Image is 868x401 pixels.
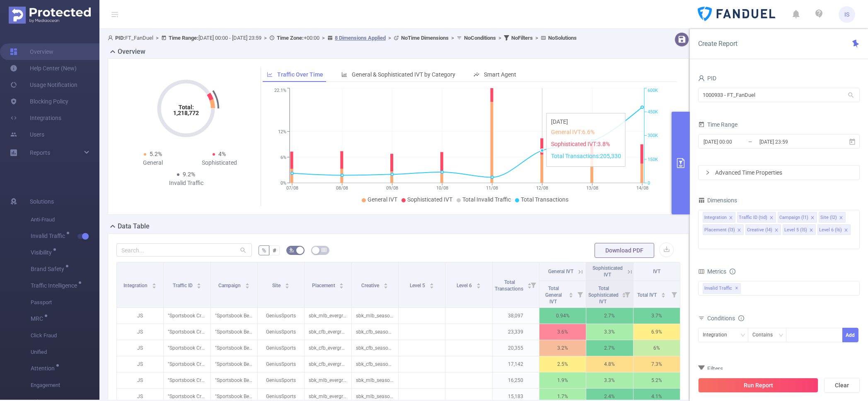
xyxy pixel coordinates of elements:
i: icon: close [729,216,733,221]
button: Clear [824,378,860,393]
li: Integration [703,212,735,223]
p: 4.8% [586,356,633,372]
i: icon: caret-up [197,282,201,284]
span: Metrics [698,268,726,275]
div: Level 5 (l5) [784,225,807,235]
h2: Overview [118,47,145,57]
span: Campaign [218,283,242,288]
span: Total IVT [637,292,658,298]
p: sbk_cfb_evergreen-prospecting-banner_nc_300x600 [9809882] [305,356,351,372]
span: Click Fraud [31,327,99,344]
span: IS [844,6,849,23]
p: "Sportsbook Creative Beta" [27356] [164,340,210,356]
span: General & Sophisticated IVT by Category [352,71,455,78]
i: icon: close [737,228,741,233]
i: icon: caret-down [384,285,388,288]
span: Placement [312,283,336,288]
div: Site (l2) [820,212,837,223]
tspan: 07/08 [286,185,298,191]
button: Run Report [698,378,818,393]
img: Protected Media [9,7,91,24]
p: 1.9% [539,372,586,388]
tspan: 450K [648,109,658,115]
tspan: Total: [179,104,194,110]
span: # [273,247,276,254]
i: icon: caret-up [339,282,344,284]
i: icon: caret-down [569,294,573,297]
span: Total Transactions [521,196,568,203]
tspan: 12/08 [536,185,548,191]
div: Sort [383,282,388,287]
span: 9.2% [183,171,195,178]
a: Integrations [10,110,61,126]
span: Passport [31,294,99,311]
span: Traffic ID [173,283,194,288]
p: sbk_cfb_season-dynamic_970x250.zip [4627920] [352,340,398,356]
p: sbk_mlb_evergreen-prospecting-banner-TTD-BAU_pa_160x600 [9720475] [305,308,351,324]
div: Traffic ID (tid) [739,212,767,223]
i: icon: close [810,216,815,221]
span: Total Invalid Traffic [462,196,511,203]
p: 5.2% [633,372,680,388]
i: icon: info-circle [738,315,744,321]
p: 3.3% [586,324,633,340]
div: Integration [703,328,733,342]
p: 2.7% [586,340,633,356]
i: icon: caret-up [569,291,573,294]
span: > [319,35,327,41]
tspan: 08/08 [336,185,348,191]
span: Traffic Over Time [277,71,323,78]
li: Site (l2) [819,212,846,223]
p: 6.9% [633,324,680,340]
input: Search... [116,243,252,257]
p: sbk_mlb_season-dynamic_300x250.zip [4628027] [352,372,398,388]
span: Total Sophisticated IVT [588,286,619,305]
a: Overview [10,43,53,60]
input: End date [759,136,826,147]
p: sbk_mlb_evergreen-sil-test-prospecting-banner_ny_300x250 [9640677] [305,372,351,388]
tspan: 0 [648,180,650,186]
i: icon: close [844,228,848,233]
a: Users [10,126,44,143]
p: sbk_cfb_season-dynamic_300x600.zip [4627927] [352,324,398,340]
div: Level 6 (l6) [819,225,842,235]
span: Level 5 [410,283,426,288]
tspan: 12% [278,129,286,134]
span: General IVT [548,269,573,274]
i: icon: caret-down [152,285,157,288]
p: 3.3% [586,372,633,388]
tspan: 6% [280,155,286,160]
p: "Sportsbook Creative Beta" [27356] [164,356,210,372]
i: icon: caret-down [197,285,201,288]
i: Filter menu [574,281,586,307]
p: sbk_mlb_season-dynamic_160x600.zip [4628030] [352,308,398,324]
span: PID [698,75,716,82]
span: Conditions [707,315,744,322]
p: "Sportsbook Creative Beta" [27356] [164,324,210,340]
li: Placement (l3) [703,224,744,235]
span: Sophisticated IVT [407,196,452,203]
span: Time Range [698,121,737,128]
span: General IVT [368,196,397,203]
i: icon: caret-down [429,285,434,288]
li: Level 6 (l6) [817,224,851,235]
i: icon: close [839,216,843,221]
u: 8 Dimensions Applied [335,35,386,41]
p: 2.5% [539,356,586,372]
tspan: 11/08 [486,185,498,191]
b: Time Range: [169,35,198,41]
span: Reports [30,149,50,156]
i: icon: caret-down [245,285,249,288]
i: icon: caret-up [429,282,434,284]
i: icon: caret-up [476,282,481,284]
a: Blocking Policy [10,93,68,110]
b: PID: [115,35,125,41]
span: Site [272,283,282,288]
span: > [386,35,394,41]
p: 23,339 [493,324,539,340]
i: icon: right [705,170,710,175]
i: icon: caret-down [285,285,290,288]
li: Level 5 (l5) [783,224,816,235]
i: Filter menu [621,281,633,307]
p: 6% [633,340,680,356]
